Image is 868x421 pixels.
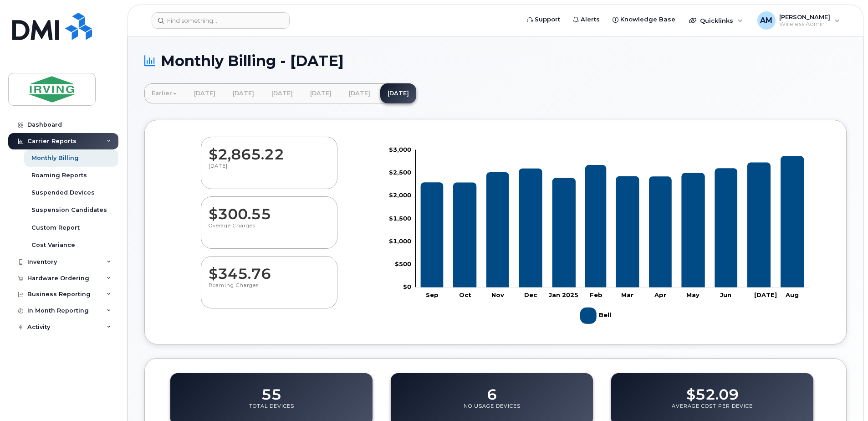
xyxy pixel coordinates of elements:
[549,291,578,298] tspan: Jan 2025
[144,53,847,69] h1: Monthly Billing - [DATE]
[144,83,184,103] a: Earlier
[389,145,411,153] tspan: $3,000
[264,83,300,103] a: [DATE]
[209,222,330,239] p: Overage Charges
[187,83,223,103] a: [DATE]
[261,377,281,403] dd: 55
[487,377,497,403] dd: 6
[580,304,613,328] g: Bell
[524,291,537,298] tspan: Dec
[389,237,411,245] tspan: $1,000
[754,291,777,298] tspan: [DATE]
[380,83,416,103] a: [DATE]
[389,191,411,199] tspan: $2,000
[389,169,411,176] tspan: $2,500
[686,377,739,403] dd: $52.09
[209,257,330,282] dd: $345.76
[209,197,330,222] dd: $300.55
[303,83,339,103] a: [DATE]
[395,260,411,267] tspan: $500
[342,83,378,103] a: [DATE]
[720,291,731,298] tspan: Jun
[209,282,330,298] p: Roaming Charges
[672,403,753,419] p: Average Cost Per Device
[426,291,439,298] tspan: Sep
[209,137,330,163] dd: $2,865.22
[785,291,799,298] tspan: Aug
[389,145,809,327] g: Chart
[249,403,294,419] p: Total Devices
[459,291,471,298] tspan: Oct
[403,283,411,290] tspan: $0
[654,291,666,298] tspan: Apr
[209,163,330,179] p: [DATE]
[464,403,521,419] p: No Usage Devices
[590,291,602,298] tspan: Feb
[491,291,504,298] tspan: Nov
[225,83,261,103] a: [DATE]
[686,291,700,298] tspan: May
[621,291,633,298] tspan: Mar
[389,214,411,221] tspan: $1,500
[580,304,613,328] g: Legend
[420,156,804,287] g: Bell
